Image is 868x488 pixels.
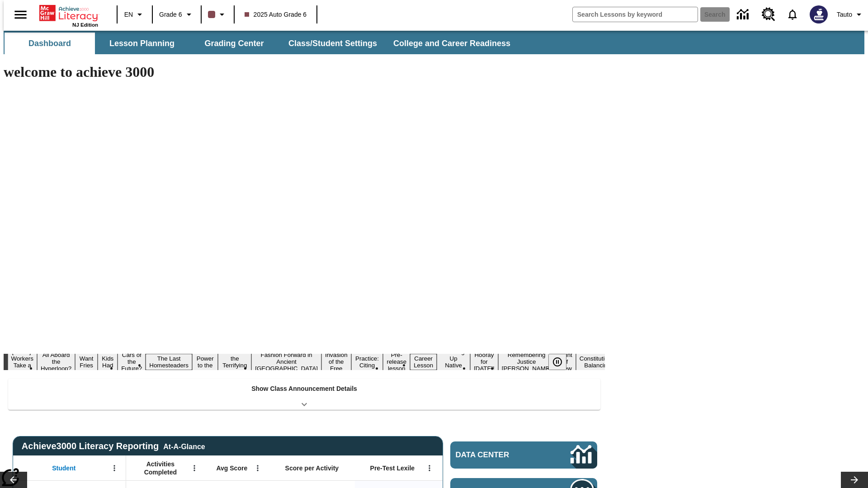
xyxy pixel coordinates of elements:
span: Score per Activity [285,464,339,472]
span: Achieve3000 Literacy Reporting [22,441,205,451]
div: Show Class Announcement Details [8,379,600,410]
button: Slide 4 Dirty Jobs Kids Had To Do [98,340,118,384]
button: Select a new avatar [804,3,833,26]
a: Data Center [731,2,756,27]
button: Slide 12 Pre-release lesson [383,350,410,373]
span: Data Center [456,450,540,460]
div: Home [39,3,98,28]
button: Slide 8 Attack of the Terrifying Tomatoes [218,347,251,377]
button: Profile/Settings [833,6,868,23]
button: Slide 1 Labor Day: Workers Take a Stand [8,347,37,377]
button: Dashboard [5,33,95,54]
span: EN [124,10,133,19]
button: Slide 7 Solar Power to the People [192,347,218,377]
button: Slide 14 Cooking Up Native Traditions [437,347,470,377]
button: Open side menu [7,1,34,28]
button: Slide 18 The Constitution's Balancing Act [576,347,619,377]
button: Class/Student Settings [281,33,384,54]
span: Tauto [837,10,852,19]
button: Language: EN, Select a language [120,6,149,23]
a: Resource Center, Will open in new tab [756,2,781,27]
button: Class color is dark brown. Change class color [204,6,231,23]
button: Open Menu [188,461,201,475]
span: NJ Edition [72,22,98,28]
div: SubNavbar [4,31,864,54]
button: Slide 6 The Last Homesteaders [146,354,192,370]
input: search field [573,7,698,22]
p: Show Class Announcement Details [251,384,357,394]
button: Slide 5 Cars of the Future? [118,350,146,373]
button: Pause [548,354,566,370]
a: Data Center [450,441,597,469]
span: Grade 6 [159,10,182,19]
button: Slide 11 Mixed Practice: Citing Evidence [351,347,383,377]
span: 2025 Auto Grade 6 [245,10,307,19]
button: Slide 10 The Invasion of the Free CD [321,343,351,380]
img: Avatar [810,5,828,23]
button: Slide 3 Do You Want Fries With That? [75,340,98,384]
a: Home [39,4,98,22]
button: Slide 16 Remembering Justice O'Connor [498,350,555,373]
div: SubNavbar [4,33,519,54]
button: Open Menu [251,461,264,475]
button: Lesson carousel, Next [841,472,868,488]
button: Slide 13 Career Lesson [410,354,437,370]
span: Activities Completed [131,460,190,476]
button: Slide 15 Hooray for Constitution Day! [470,350,498,373]
button: Grade: Grade 6, Select a grade [156,6,198,23]
button: Slide 2 All Aboard the Hyperloop? [37,350,75,373]
span: Avg Score [216,464,247,472]
button: Lesson Planning [97,33,187,54]
a: Notifications [781,3,804,26]
span: Pre-Test Lexile [370,464,415,472]
button: Grading Center [189,33,279,54]
button: Open Menu [423,461,436,475]
button: College and Career Readiness [386,33,518,54]
h1: welcome to achieve 3000 [4,64,605,80]
button: Open Menu [108,461,121,475]
button: Slide 9 Fashion Forward in Ancient Rome [251,350,321,373]
div: Pause [548,354,576,370]
div: At-A-Glance [163,441,205,451]
span: Student [52,464,75,472]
